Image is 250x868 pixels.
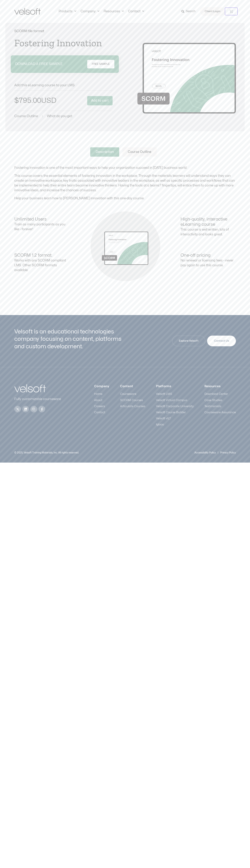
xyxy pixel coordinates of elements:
[92,62,110,66] span: FREE SAMPLE
[218,452,218,454] p: |
[14,173,236,193] p: This course covers the essential elements of fostering innovation in the workplace. Through the m...
[120,392,136,396] span: Courseware
[14,222,70,232] p: Train as many participants as you like - forever!
[94,399,102,402] span: About
[14,328,124,350] h2: Velsoft is an educational technologies company focusing on content, platforms and custom developm...
[14,38,113,48] h1: Fostering Innovation
[14,97,41,104] bdi: 795.00
[180,217,236,227] h4: High-quality, interactive eLearning course
[94,399,109,402] a: About
[94,411,109,414] a: Contact
[122,147,157,157] a: Course Outline
[205,9,220,14] span: Client Login
[56,9,146,13] nav: Menu
[156,399,187,402] span: Velsoft Virtual Campus
[200,7,225,16] a: Client Login
[172,336,205,346] a: Explore Velsoft
[120,399,143,402] span: SCORM Courses
[87,96,113,106] button: Add to cart
[14,165,236,170] p: Fostering innovation is one of the most important ways to help your organization succeed in [DATE...
[14,29,113,33] p: SCORM file format
[14,8,41,15] img: Velsoft Training Materials
[156,405,194,408] a: Velsoft Corporate University
[94,392,102,396] span: Home
[56,9,78,13] a: ProductsMenu Toggle
[156,399,194,402] a: Velsoft Virtual Campus
[204,399,222,402] span: Case Studies
[180,253,236,258] h4: One-off pricing
[156,423,194,426] a: Iglooo
[14,452,79,454] p: © 2025, Velsoft Training Materials, Inc. All rights reserved.
[94,405,105,408] span: Careers
[14,97,19,104] span: $
[14,196,236,201] p: Help your business learn how to [PERSON_NAME] innovation with this one-day course.
[204,411,236,414] a: Courseware Assurance
[204,405,236,408] a: Testimonials
[204,392,236,396] a: Download Center
[156,423,164,426] span: Iglooo
[207,336,236,346] a: Contact Us
[181,8,198,14] a: Search
[102,9,126,13] a: ResourcesMenu Toggle
[204,399,236,402] a: Case Studies
[14,258,70,273] p: Works with any SCORM compliant LMS. Other SCORM formats available.
[87,60,114,68] a: FREE SAMPLE
[204,405,221,408] span: Testimonials
[179,339,199,343] span: Explore Velsoft
[126,9,146,13] a: ContactMenu Toggle
[14,397,67,401] p: Fully customizable courseware
[94,411,105,414] span: Contact
[14,253,70,258] h4: SCORM 1.2 format.
[14,217,70,222] h4: Unlimited Users
[120,399,145,402] a: SCORM Courses
[137,31,236,117] img: Second Product Image
[94,392,109,396] a: Home
[156,384,194,388] h3: Platforms
[120,384,145,388] h3: Content
[180,258,236,268] p: No renewal or licensing fees - never pay again to use this course.
[156,417,171,420] span: Velsoft vILT
[14,114,38,118] a: Course Outline
[94,405,109,408] a: Careers
[220,452,236,454] a: Privacy Policy
[186,9,195,14] span: Search
[14,84,113,87] p: Add this eLearning course to your LMS
[94,384,109,388] h3: Company
[156,411,186,414] span: Velsoft Course Builder
[214,339,229,343] span: Contact Us
[78,9,102,13] a: CompanyMenu Toggle
[204,392,228,396] span: Download Center
[120,405,145,408] a: Articulate Courses
[156,417,194,420] a: Velsoft vILT
[180,227,236,237] p: This course is well written, lots of interactivity and looks great.
[156,411,194,414] a: Velsoft Course Builder
[120,392,145,396] a: Courseware
[204,384,236,388] h3: Resources
[156,392,172,396] span: Velsoft LMS
[194,452,216,454] a: Accessibility Policy
[47,114,72,118] a: What do you get
[15,62,63,66] p: DOWNLOAD A FREE SAMPLE
[156,392,194,396] a: Velsoft LMS
[90,147,119,157] a: Description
